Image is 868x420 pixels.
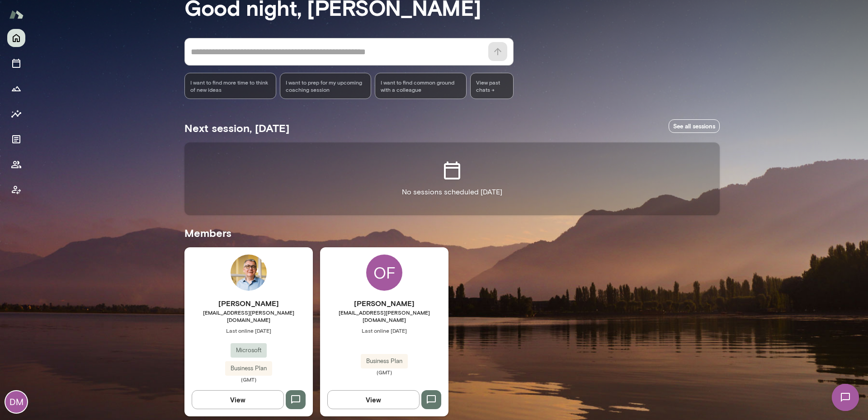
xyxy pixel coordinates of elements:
[7,29,25,47] button: Home
[366,255,402,291] div: OF
[320,309,448,323] span: [EMAIL_ADDRESS][PERSON_NAME][DOMAIN_NAME]
[7,105,25,123] button: Insights
[225,364,272,373] span: Business Plan
[320,368,448,376] span: (GMT)
[375,73,467,99] div: I want to find common ground with a colleague
[192,390,284,409] button: View
[7,80,25,98] button: Growth Plan
[470,73,514,99] span: View past chats ->
[184,298,313,309] h6: [PERSON_NAME]
[184,121,289,135] h5: Next session, [DATE]
[9,6,24,23] img: Mento
[7,54,25,72] button: Sessions
[320,327,448,334] span: Last online [DATE]
[320,298,448,309] h6: [PERSON_NAME]
[184,73,276,99] div: I want to find more time to think of new ideas
[280,73,372,99] div: I want to prep for my upcoming coaching session
[7,156,25,174] button: Members
[669,119,720,133] a: See all sessions
[327,390,420,409] button: View
[381,79,461,93] span: I want to find common ground with a colleague
[7,130,25,148] button: Documents
[184,309,313,323] span: [EMAIL_ADDRESS][PERSON_NAME][DOMAIN_NAME]
[231,346,267,355] span: Microsoft
[190,79,270,93] span: I want to find more time to think of new ideas
[7,181,25,199] button: Client app
[184,376,313,383] span: (GMT)
[402,187,502,198] p: No sessions scheduled [DATE]
[231,255,267,291] img: Scott Bowie
[184,327,313,334] span: Last online [DATE]
[5,391,27,413] div: DM
[184,226,720,240] h5: Members
[361,357,408,366] span: Business Plan
[286,79,366,93] span: I want to prep for my upcoming coaching session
